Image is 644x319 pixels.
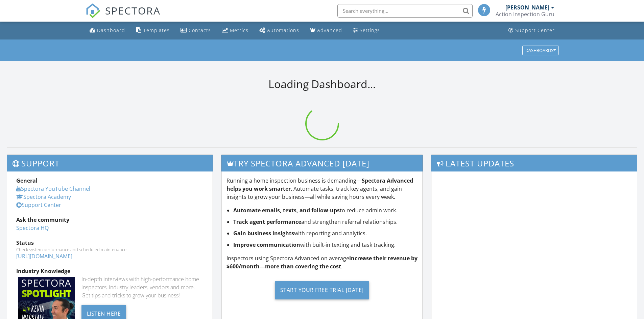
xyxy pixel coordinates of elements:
[97,27,125,33] div: Dashboard
[226,177,418,201] p: Running a home inspection business is demanding— . Automate tasks, track key agents, and gain ins...
[81,275,204,299] div: In-depth interviews with high-performance home inspectors, industry leaders, vendors and more. Ge...
[350,24,383,37] a: Settings
[189,27,211,33] div: Contacts
[87,24,128,37] a: Dashboard
[496,11,554,18] div: Action Inspection Guru
[233,218,301,225] strong: Track agent performance
[16,177,38,184] strong: General
[267,27,299,33] div: Automations
[522,46,559,55] button: Dashboards
[7,155,213,171] h3: Support
[275,281,369,299] div: Start Your Free Trial [DATE]
[226,177,413,192] strong: Spectora Advanced helps you work smarter
[226,254,418,270] p: Inspectors using Spectora Advanced on average .
[515,27,555,33] div: Support Center
[16,216,204,224] div: Ask the community
[525,48,556,53] div: Dashboards
[16,185,90,192] a: Spectora YouTube Channel
[317,27,342,33] div: Advanced
[431,155,637,171] h3: Latest Updates
[219,24,251,37] a: Metrics
[81,310,126,317] a: Listen Here
[16,267,204,275] div: Industry Knowledge
[16,201,61,209] a: Support Center
[233,230,294,237] strong: Gain business insights
[16,193,71,201] a: Spectora Academy
[360,27,380,33] div: Settings
[221,155,423,171] h3: Try spectora advanced [DATE]
[16,224,49,232] a: Spectora HQ
[233,206,418,214] li: to reduce admin work.
[506,24,557,37] a: Support Center
[86,9,161,23] a: SPECTORA
[233,207,340,214] strong: Automate emails, texts, and follow-ups
[178,24,214,37] a: Contacts
[16,239,204,247] div: Status
[226,255,418,270] strong: increase their revenue by $600/month—more than covering the cost
[16,247,204,252] div: Check system performance and scheduled maintenance.
[16,252,72,260] a: [URL][DOMAIN_NAME]
[257,24,302,37] a: Automations (Basic)
[337,4,473,18] input: Search everything...
[233,218,418,226] li: and strengthen referral relationships.
[307,24,345,37] a: Advanced
[233,229,418,237] li: with reporting and analytics.
[233,241,300,248] strong: Improve communication
[505,4,549,11] div: [PERSON_NAME]
[233,241,418,249] li: with built-in texting and task tracking.
[133,24,172,37] a: Templates
[143,27,170,33] div: Templates
[105,3,161,18] span: SPECTORA
[86,3,100,18] img: The Best Home Inspection Software - Spectora
[226,276,418,304] a: Start Your Free Trial [DATE]
[230,27,248,33] div: Metrics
